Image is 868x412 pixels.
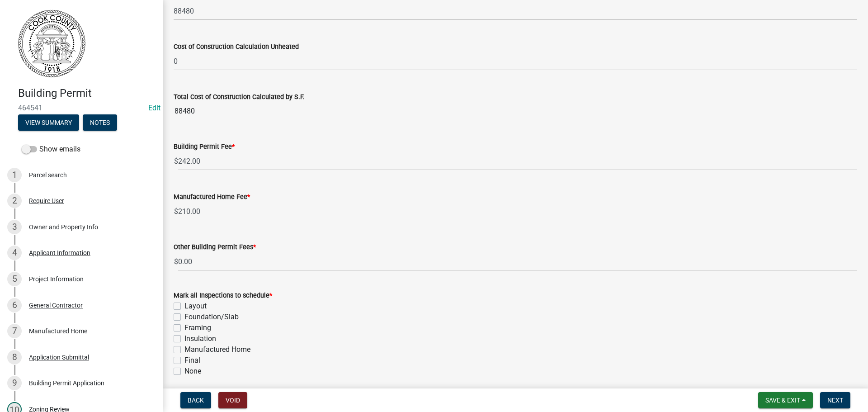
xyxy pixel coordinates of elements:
[7,220,22,234] div: 3
[174,144,235,150] label: Building Permit Fee
[29,172,67,178] div: Parcel search
[184,366,201,377] label: None
[184,322,211,333] label: Framing
[29,250,90,256] div: Applicant Information
[18,119,79,127] wm-modal-confirm: Summary
[7,194,22,208] div: 2
[18,9,85,77] img: Cook County, Georgia
[174,252,179,271] span: $
[29,276,84,282] div: Project Information
[148,104,160,112] wm-modal-confirm: Edit Application Number
[18,87,156,100] h4: Building Permit
[184,312,239,322] label: Foundation/Slab
[7,246,22,260] div: 4
[7,168,22,182] div: 1
[174,94,305,100] label: Total Cost of Construction Calculated by S.F.
[174,194,250,200] label: Manufactured Home Fee
[180,392,211,408] button: Back
[184,333,216,344] label: Insulation
[7,350,22,365] div: 8
[83,119,117,127] wm-modal-confirm: Notes
[827,397,843,404] span: Next
[174,202,179,221] span: $
[184,301,207,312] label: Layout
[174,293,272,299] label: Mark all Inspections to schedule
[758,392,813,408] button: Save & Exit
[18,114,79,131] button: View Summary
[7,298,22,313] div: 6
[174,152,179,170] span: $
[174,244,256,251] label: Other Building Permit Fees
[174,44,299,50] label: Cost of Construction Calculation Unheated
[18,104,145,112] span: 464541
[29,302,83,308] div: General Contractor
[765,397,800,404] span: Save & Exit
[148,104,160,112] a: Edit
[29,224,98,230] div: Owner and Property Info
[218,392,247,408] button: Void
[7,376,22,390] div: 9
[83,114,117,131] button: Notes
[184,355,200,366] label: Final
[29,380,104,386] div: Building Permit Application
[188,397,204,404] span: Back
[820,392,850,408] button: Next
[29,354,89,360] div: Application Submittal
[22,144,80,155] label: Show emails
[29,198,64,204] div: Require User
[29,328,87,334] div: Manufactured Home
[184,344,250,355] label: Manufactured Home
[7,272,22,286] div: 5
[7,324,22,338] div: 7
